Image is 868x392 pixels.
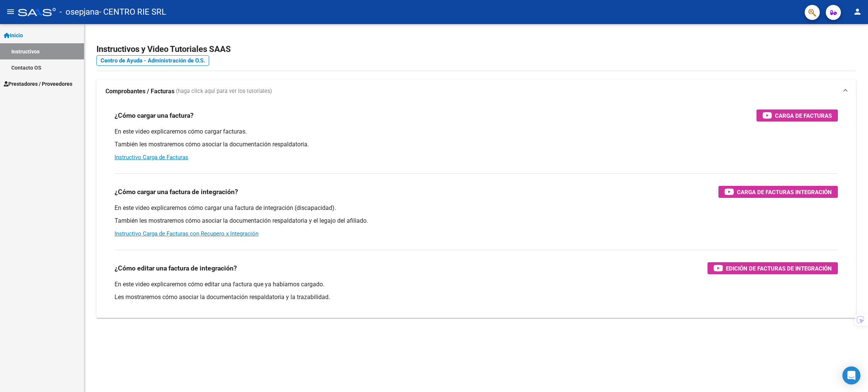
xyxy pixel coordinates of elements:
div: Comprobantes / Facturas (haga click aquí para ver los tutoriales) [96,103,856,318]
span: Carga de Facturas [775,111,832,120]
span: (haga click aquí para ver los tutoriales) [176,87,272,96]
strong: Comprobantes / Facturas [105,87,174,96]
h3: ¿Cómo cargar una factura de integración? [115,187,238,197]
p: En este video explicaremos cómo cargar una factura de integración (discapacidad). [115,204,838,212]
a: Centro de Ayuda - Administración de O.S. [96,55,209,66]
span: Carga de Facturas Integración [737,187,832,197]
button: Edición de Facturas de integración [708,262,838,274]
span: - CENTRO RIE SRL [99,4,166,20]
span: Edición de Facturas de integración [726,264,832,273]
h2: Instructivos y Video Tutoriales SAAS [96,42,856,56]
p: Les mostraremos cómo asociar la documentación respaldatoria y la trazabilidad. [115,293,838,301]
mat-expansion-panel-header: Comprobantes / Facturas (haga click aquí para ver los tutoriales) [96,79,856,103]
a: Instructivo Carga de Facturas con Recupero x Integración [115,230,258,237]
p: En este video explicaremos cómo editar una factura que ya habíamos cargado. [115,280,838,289]
span: - osepjana [60,4,99,20]
mat-icon: menu [6,7,15,16]
h3: ¿Cómo cargar una factura? [115,110,194,121]
button: Carga de Facturas [756,109,838,122]
p: También les mostraremos cómo asociar la documentación respaldatoria. [115,140,838,149]
div: Open Intercom Messenger [842,366,860,384]
p: En este video explicaremos cómo cargar facturas. [115,128,838,136]
span: Prestadores / Proveedores [4,80,72,88]
button: Carga de Facturas Integración [718,186,838,198]
a: Instructivo Carga de Facturas [115,154,188,161]
mat-icon: person [853,7,862,16]
span: Inicio [4,31,23,40]
p: También les mostraremos cómo asociar la documentación respaldatoria y el legajo del afiliado. [115,217,838,225]
h3: ¿Cómo editar una factura de integración? [115,263,237,273]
